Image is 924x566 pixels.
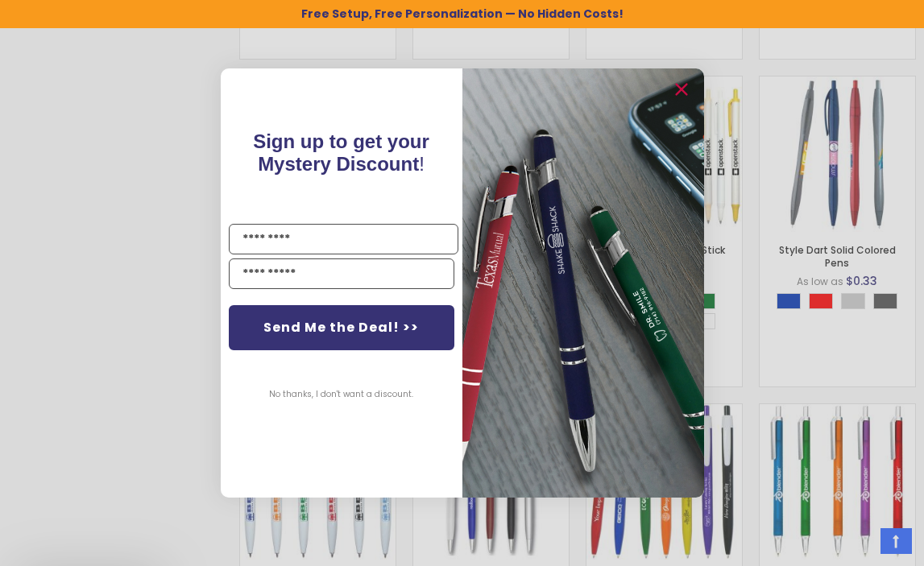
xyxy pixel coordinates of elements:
button: Send Me the Deal! >> [229,305,454,350]
span: ! [253,130,429,175]
input: YOUR EMAIL [229,258,454,289]
iframe: Google Customer Reviews [791,523,924,566]
span: Sign up to get your Mystery Discount [253,130,429,175]
button: Close dialog [669,76,694,102]
button: No thanks, I don't want a discount. [261,374,421,415]
img: 081b18bf-2f98-4675-a917-09431eb06994.jpeg [462,68,704,498]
